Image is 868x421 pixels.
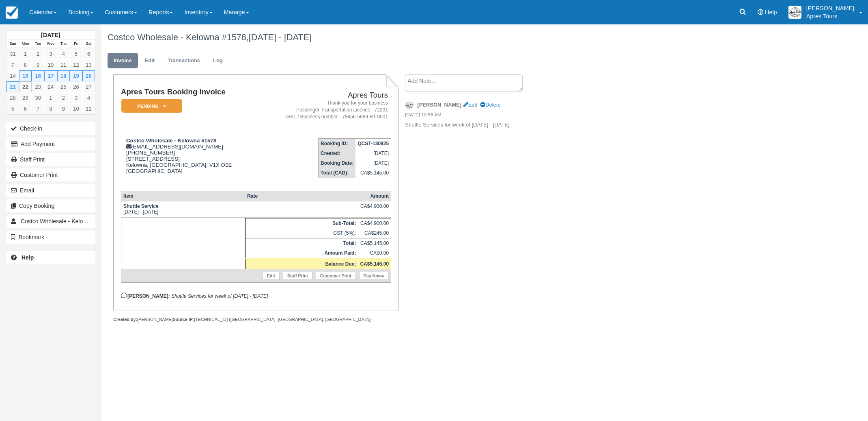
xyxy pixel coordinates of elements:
th: Balance Due: [245,258,358,269]
em: Shuttle Services for week of [DATE] - [DATE] [171,293,268,299]
a: 7 [32,103,44,114]
a: 7 [6,59,19,70]
span: Costco Wholesale - Kelowna #1578 [21,218,111,225]
span: Help [765,9,777,15]
a: 27 [82,81,95,92]
strong: CA$5,145.00 [360,261,389,267]
td: [DATE] [355,148,391,158]
a: 9 [32,59,44,70]
button: Bookmark [6,231,95,244]
button: Add Payment [6,137,95,151]
button: Check-in [6,122,95,135]
a: 6 [82,48,95,59]
img: checkfront-main-nav-mini-logo.png [6,7,18,19]
th: Created: [319,148,356,158]
a: 11 [57,59,70,70]
th: Tue [32,39,44,48]
h1: Apres Tours Booking Invoice [121,88,258,96]
div: [PERSON_NAME] [TECHNICAL_ID] ([GEOGRAPHIC_DATA], [GEOGRAPHIC_DATA], [GEOGRAPHIC_DATA]) [113,316,398,323]
a: 10 [70,103,82,114]
p: [PERSON_NAME] [806,4,854,12]
a: 8 [44,103,57,114]
p: Apres Tours [806,12,854,20]
th: Booking ID: [319,139,356,149]
a: Invoice [108,53,138,69]
a: Edit [263,272,280,280]
a: 29 [19,92,32,103]
strong: Shuttle Service [123,203,159,209]
a: 30 [32,92,44,103]
a: 22 [19,81,32,92]
a: 2 [57,92,70,103]
a: 15 [19,70,32,81]
button: Copy Booking [6,199,95,212]
a: 18 [57,70,70,81]
a: Costco Wholesale - Kelowna #1578 [6,215,95,228]
b: Help [22,254,34,261]
strong: [PERSON_NAME]: [121,293,170,299]
a: 1 [44,92,57,103]
strong: QCST-130925 [358,141,389,146]
th: Item [121,191,245,201]
span: [DATE] - [DATE] [249,32,312,42]
address: Thank you for your business Passenger Transportation Licence - 72231 GST / Business number - 7845... [261,100,388,120]
a: 4 [82,92,95,103]
th: Sat [82,39,95,48]
a: 2 [32,48,44,59]
a: Delete [480,102,500,108]
a: 28 [6,92,19,103]
td: [DATE] - [DATE] [121,201,245,218]
a: 12 [70,59,82,70]
td: CA$0.00 [358,248,391,259]
a: 3 [44,48,57,59]
a: 21 [6,81,19,92]
strong: Costco Wholesale - Kelowna #1578 [126,137,216,144]
th: Total: [245,238,358,248]
p: Shuttle Services for week of [DATE] - [DATE] [405,121,542,129]
strong: [PERSON_NAME] [417,102,461,108]
a: 16 [32,70,44,81]
a: 13 [82,59,95,70]
a: 6 [19,103,32,114]
a: Customer Print [6,168,95,181]
a: 23 [32,81,44,92]
th: Booking Date: [319,158,356,168]
a: Help [6,251,95,264]
a: 31 [6,48,19,59]
a: 11 [82,103,95,114]
strong: Source IP: [173,317,194,322]
a: 14 [6,70,19,81]
a: 20 [82,70,95,81]
th: Wed [44,39,57,48]
a: 1 [19,48,32,59]
a: 26 [70,81,82,92]
a: 3 [70,92,82,103]
th: Sun [6,39,19,48]
strong: [DATE] [41,32,60,38]
a: 10 [44,59,57,70]
td: CA$5,145.00 [355,168,391,178]
a: 19 [70,70,82,81]
th: Mon [19,39,32,48]
a: Log [207,53,229,69]
a: 9 [57,103,70,114]
th: Total (CAD): [319,168,356,178]
h1: Costco Wholesale - Kelowna #1578, [108,33,746,42]
a: Staff Print [6,153,95,166]
a: 4 [57,48,70,59]
a: Customer Print [316,272,356,280]
th: Fri [70,39,82,48]
em: Pending [121,99,182,113]
th: Sub-Total: [245,218,358,228]
a: 17 [44,70,57,81]
th: Rate [245,191,358,201]
div: CA$4,900.00 [360,203,389,216]
a: Staff Print [283,272,312,280]
a: Edit [139,53,161,69]
div: [EMAIL_ADDRESS][DOMAIN_NAME] [PHONE_NUMBER] [STREET_ADDRESS] Kelowna, [GEOGRAPHIC_DATA], V1X OB2 ... [121,137,258,184]
a: Pay Now [359,272,389,280]
a: Pending [121,98,179,113]
td: CA$5,145.00 [358,238,391,248]
a: 24 [44,81,57,92]
th: Thu [57,39,70,48]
